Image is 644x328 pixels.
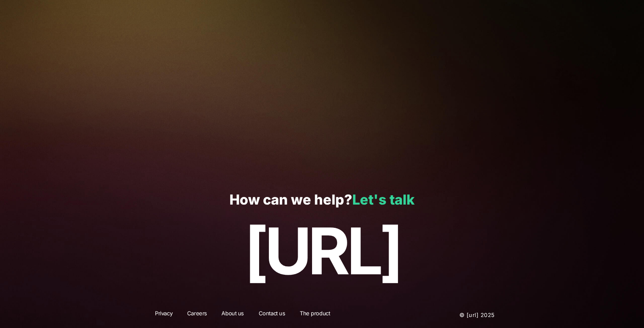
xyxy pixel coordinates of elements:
[18,192,625,208] p: How can we help?
[216,309,249,320] a: About us
[352,191,415,208] a: Let's talk
[253,309,291,320] a: Contact us
[182,309,213,320] a: Careers
[408,309,495,320] p: © [URL] 2025
[294,309,335,320] a: The product
[18,215,625,287] p: [URL]
[149,309,178,320] a: Privacy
